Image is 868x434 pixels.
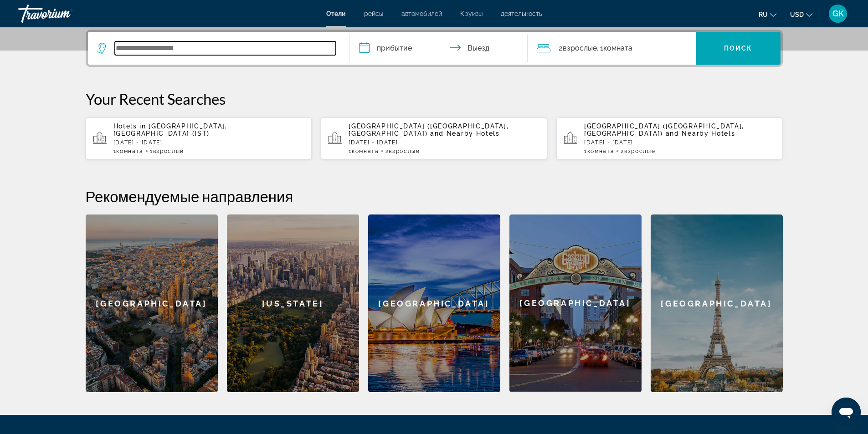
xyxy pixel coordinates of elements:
span: 1 [150,148,184,154]
a: деятельность [501,10,542,17]
span: GK [832,9,844,18]
a: [US_STATE] [227,214,359,392]
div: Search widget [88,32,781,65]
span: 2 [621,148,655,154]
span: 2 [559,42,597,55]
span: 2 [385,148,420,154]
button: Change language [759,8,776,21]
span: Взрослые [624,148,655,154]
a: Travorium [18,2,109,26]
a: Круизы [460,10,483,17]
button: [GEOGRAPHIC_DATA] ([GEOGRAPHIC_DATA], [GEOGRAPHIC_DATA]) and Nearby Hotels[DATE] - [DATE]1Комната... [556,117,783,160]
span: 1 [349,148,379,154]
iframe: Кнопка запуска окна обмена сообщениями [832,398,861,427]
a: автомобилей [401,10,442,17]
h2: Рекомендуемые направления [86,187,783,205]
span: Поиск [724,45,753,52]
a: [GEOGRAPHIC_DATA] [651,214,783,392]
span: Взрослый [153,148,184,154]
span: Комната [116,148,144,154]
span: Взрослые [563,44,597,52]
p: [DATE] - [DATE] [113,139,305,146]
button: Hotels in [GEOGRAPHIC_DATA], [GEOGRAPHIC_DATA] (IST)[DATE] - [DATE]1Комната1Взрослый [86,117,312,160]
a: рейсы [364,10,383,17]
span: and Nearby Hotels [666,130,735,137]
span: and Nearby Hotels [430,130,500,137]
span: Hotels in [113,123,146,130]
p: [DATE] - [DATE] [349,139,540,146]
span: Комната [603,44,632,52]
button: Поиск [696,32,781,65]
span: Комната [587,148,615,154]
span: 1 [584,148,614,154]
span: USD [790,11,804,18]
span: , 1 [597,42,632,55]
span: ru [759,11,768,18]
a: Отели [326,10,346,17]
a: [GEOGRAPHIC_DATA] [368,214,500,392]
p: [DATE] - [DATE] [584,139,776,146]
a: [GEOGRAPHIC_DATA] [86,214,218,392]
a: [GEOGRAPHIC_DATA] [509,214,642,392]
span: [GEOGRAPHIC_DATA] ([GEOGRAPHIC_DATA], [GEOGRAPHIC_DATA]) [349,123,508,137]
span: [GEOGRAPHIC_DATA], [GEOGRAPHIC_DATA] (IST) [113,123,227,137]
span: Комната [352,148,379,154]
p: Your Recent Searches [86,90,783,108]
button: Change currency [790,8,812,21]
div: [GEOGRAPHIC_DATA] [509,214,642,392]
span: [GEOGRAPHIC_DATA] ([GEOGRAPHIC_DATA], [GEOGRAPHIC_DATA]) [584,123,744,137]
button: [GEOGRAPHIC_DATA] ([GEOGRAPHIC_DATA], [GEOGRAPHIC_DATA]) and Nearby Hotels[DATE] - [DATE]1Комната... [321,117,547,160]
button: Travelers: 2 adults, 0 children [528,32,696,65]
span: Взрослые [389,148,420,154]
button: Check in and out dates [350,32,528,65]
button: User Menu [826,4,850,23]
span: 1 [113,148,144,154]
